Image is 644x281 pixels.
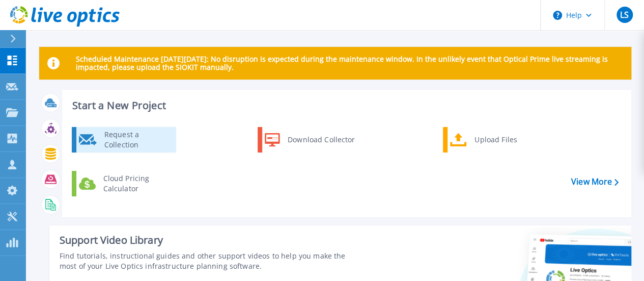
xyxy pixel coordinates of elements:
[469,130,545,150] div: Upload Files
[620,11,629,19] span: LS
[60,234,362,247] div: Support Video Library
[98,173,174,194] div: Cloud Pricing Calculator
[283,130,359,150] div: Download Collector
[99,130,174,150] div: Request a Collection
[60,251,362,271] div: Find tutorials, instructional guides and other support videos to help you make the most of your L...
[571,177,619,187] a: View More
[443,127,547,152] a: Upload Files
[72,171,176,196] a: Cloud Pricing Calculator
[72,127,176,152] a: Request a Collection
[258,127,362,152] a: Download Collector
[76,55,623,71] p: Scheduled Maintenance [DATE][DATE]: No disruption is expected during the maintenance window. In t...
[72,100,618,111] h3: Start a New Project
